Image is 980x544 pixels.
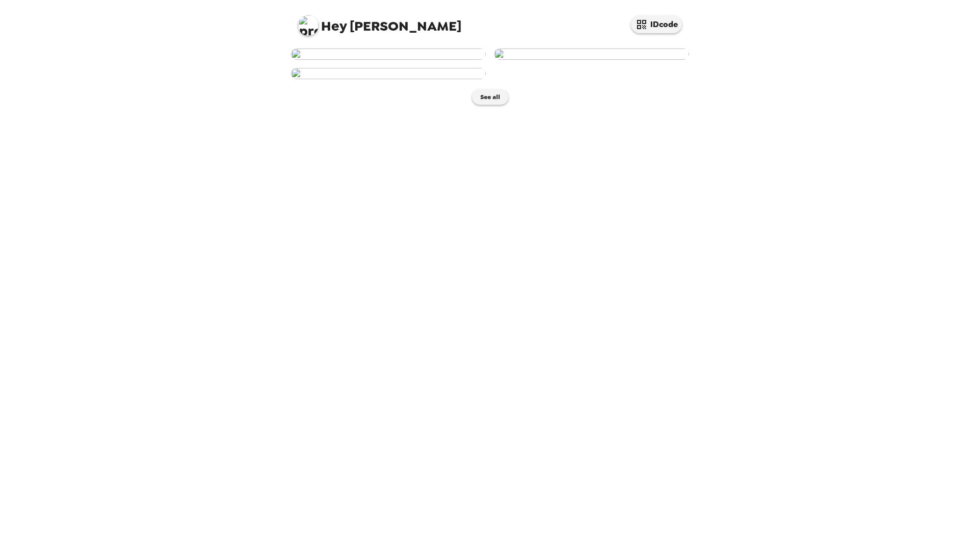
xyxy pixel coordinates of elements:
button: See all [472,89,508,105]
img: user-280949 [494,49,689,60]
img: user-280948 [291,68,486,79]
span: [PERSON_NAME] [298,10,461,33]
img: user-280952 [291,49,486,60]
span: Hey [321,17,347,35]
img: profile pic [298,15,318,36]
button: IDcode [631,15,682,33]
